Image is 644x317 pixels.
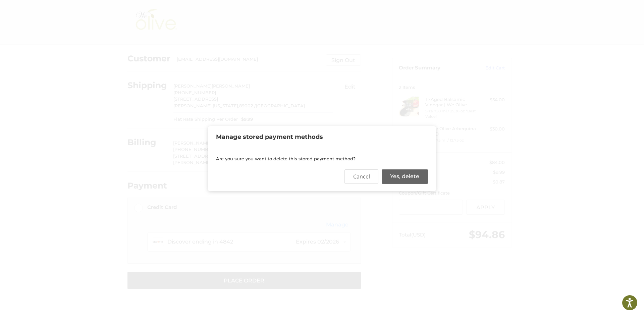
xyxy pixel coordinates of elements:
[216,133,428,141] h2: Manage stored payment methods
[344,169,378,183] button: Cancel
[9,10,76,15] p: We're away right now. Please check back later!
[382,169,428,183] button: Yes, delete
[216,156,428,162] p: Are you sure you want to delete this stored payment method?
[77,9,85,17] button: Open LiveChat chat widget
